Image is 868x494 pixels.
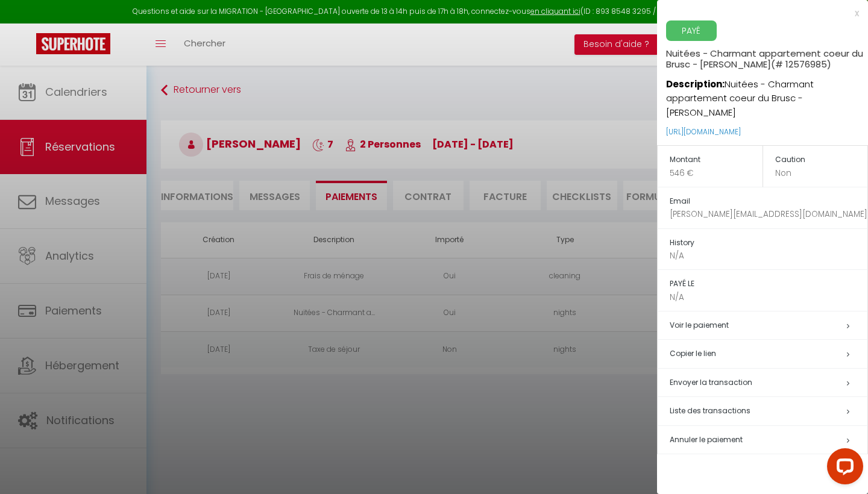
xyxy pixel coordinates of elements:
[670,347,867,361] h5: Copier le lien
[670,153,763,167] h5: Montant
[666,127,741,137] a: [URL][DOMAIN_NAME]
[666,20,717,41] span: PAYÉ
[771,58,831,70] span: (# 12576985)
[670,277,867,291] h5: PAYÉ LE
[670,434,743,445] span: Annuler le paiement
[670,195,867,208] h5: Email
[670,236,867,250] h5: History
[666,78,725,90] strong: Description:
[670,377,752,387] span: Envoyer la transaction
[775,153,868,167] h5: Caution
[657,6,859,20] div: x
[666,41,868,70] h5: Nuitées - Charmant appartement coeur du Brusc - [PERSON_NAME]
[817,443,868,494] iframe: LiveChat chat widget
[670,291,867,304] p: N/A
[666,70,868,120] p: Nuitées - Charmant appartement coeur du Brusc - [PERSON_NAME]
[670,208,867,220] p: [PERSON_NAME][EMAIL_ADDRESS][DOMAIN_NAME]
[670,405,750,416] span: Liste des transactions
[670,167,763,180] p: 546 €
[670,249,867,262] p: N/A
[670,320,729,330] a: Voir le paiement
[775,167,868,180] p: Non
